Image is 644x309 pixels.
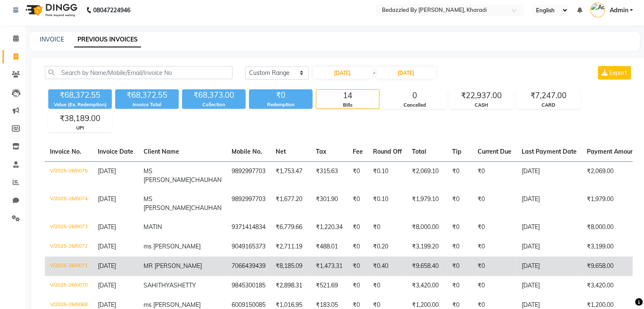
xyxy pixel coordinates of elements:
div: CARD [517,102,580,109]
td: [DATE] [517,237,582,257]
td: 9892997703 [227,190,271,218]
td: V/2025-26/0075 [45,161,93,190]
td: ₹8,000.00 [407,218,447,237]
span: [DATE] [98,262,116,270]
td: ₹301.90 [311,190,348,218]
td: 7066439439 [227,257,271,276]
td: [DATE] [517,190,582,218]
td: ₹315.63 [311,161,348,190]
button: Export [598,66,631,80]
td: ₹488.01 [311,237,348,257]
td: 9049165373 [227,237,271,257]
div: 0 [383,90,446,102]
td: ₹0 [368,218,407,237]
td: 9845300185 [227,276,271,295]
a: PREVIOUS INVOICES [74,32,141,47]
td: ₹0 [348,276,368,295]
span: Payment Amount [587,148,642,155]
span: Total [412,148,426,155]
span: CHAUHAN [191,204,221,212]
td: ₹521.69 [311,276,348,295]
td: ₹0 [473,218,517,237]
div: Cancelled [383,102,446,109]
td: ₹0 [447,218,473,237]
td: ₹0.10 [368,190,407,218]
td: [DATE] [517,161,582,190]
input: Start Date [313,67,372,79]
div: Collection [182,101,246,108]
td: ₹0 [473,257,517,276]
span: [DATE] [98,301,116,309]
span: MR [PERSON_NAME] [144,262,202,270]
td: ₹0.20 [368,237,407,257]
div: ₹22,937.00 [450,90,513,102]
td: ₹3,199.20 [407,237,447,257]
span: MS [PERSON_NAME] [144,167,191,184]
span: Tax [316,148,326,155]
td: ₹0 [447,257,473,276]
td: ₹8,185.09 [271,257,311,276]
td: ₹0 [447,161,473,190]
td: ₹0 [473,190,517,218]
span: MS [PERSON_NAME] [144,195,191,212]
span: [DATE] [98,195,116,203]
a: INVOICE [40,36,64,43]
span: Mobile No. [232,148,262,155]
td: ₹0 [368,276,407,295]
span: - [373,69,376,77]
span: SAHITHYA [144,281,174,289]
input: Search by Name/Mobile/Email/Invoice No [45,66,232,79]
span: CHAUHAN [191,176,221,184]
span: ms [PERSON_NAME] [144,301,201,309]
td: ₹9,658.40 [407,257,447,276]
span: MATIN [144,223,162,231]
td: V/2025-26/0071 [45,257,93,276]
div: Invoice Total [115,101,179,108]
div: UPI [49,124,111,132]
td: ₹0 [348,237,368,257]
td: ₹2,069.10 [407,161,447,190]
td: ₹2,898.31 [271,276,311,295]
span: Export [609,69,627,77]
td: V/2025-26/0073 [45,218,93,237]
span: ms [PERSON_NAME] [144,243,201,250]
td: ₹0 [348,161,368,190]
td: ₹2,711.19 [271,237,311,257]
td: V/2025-26/0070 [45,276,93,295]
td: 9371414834 [227,218,271,237]
span: Invoice No. [50,148,81,155]
td: ₹1,220.34 [311,218,348,237]
td: ₹0.10 [368,161,407,190]
span: Fee [353,148,363,155]
td: ₹1,979.10 [407,190,447,218]
td: ₹0 [348,257,368,276]
td: ₹1,753.47 [271,161,311,190]
td: ₹1,473.31 [311,257,348,276]
span: Round Off [373,148,402,155]
td: ₹0 [348,218,368,237]
div: ₹68,372.55 [48,89,112,101]
span: Current Due [478,148,511,155]
span: Invoice Date [98,148,133,155]
div: Redemption [249,101,312,108]
td: ₹1,677.20 [271,190,311,218]
span: Client Name [144,148,179,155]
span: Last Payment Date [522,148,577,155]
input: End Date [376,67,436,79]
div: ₹68,372.55 [115,89,179,101]
td: ₹0 [473,161,517,190]
td: [DATE] [517,276,582,295]
td: V/2025-26/0072 [45,237,93,257]
span: [DATE] [98,167,116,175]
td: ₹0 [473,237,517,257]
div: ₹0 [249,89,312,101]
span: [DATE] [98,243,116,250]
td: V/2025-26/0074 [45,190,93,218]
td: ₹0 [447,190,473,218]
td: [DATE] [517,257,582,276]
td: ₹0.40 [368,257,407,276]
span: Tip [452,148,462,155]
img: Admin [590,3,605,17]
td: ₹0 [473,276,517,295]
td: ₹0 [447,237,473,257]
